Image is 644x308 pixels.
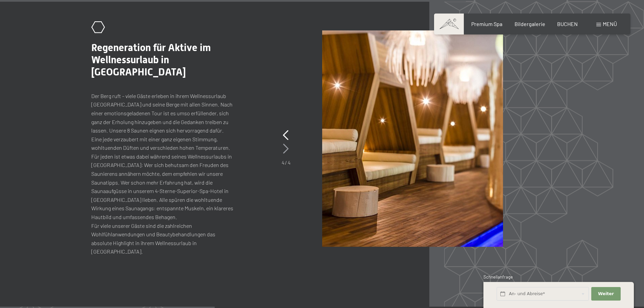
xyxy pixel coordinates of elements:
[471,21,502,27] a: Premium Spa
[288,159,290,166] span: 4
[598,291,614,297] span: Weiter
[91,92,233,256] p: Der Berg ruft – viele Gäste erleben in ihrem Wellnessurlaub [GEOGRAPHIC_DATA] und seine Berge mit...
[285,159,287,166] span: /
[557,21,578,27] a: BUCHEN
[603,21,617,27] span: Menü
[591,287,620,301] button: Weiter
[322,30,503,247] img: Ein Wellness-Urlaub in Südtirol – 7.700 m² Spa, 10 Saunen
[483,274,513,280] span: Schnellanfrage
[515,21,545,27] a: Bildergalerie
[282,159,284,166] span: 4
[91,42,211,78] span: Regeneration für Aktive im Wellnessurlaub in [GEOGRAPHIC_DATA]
